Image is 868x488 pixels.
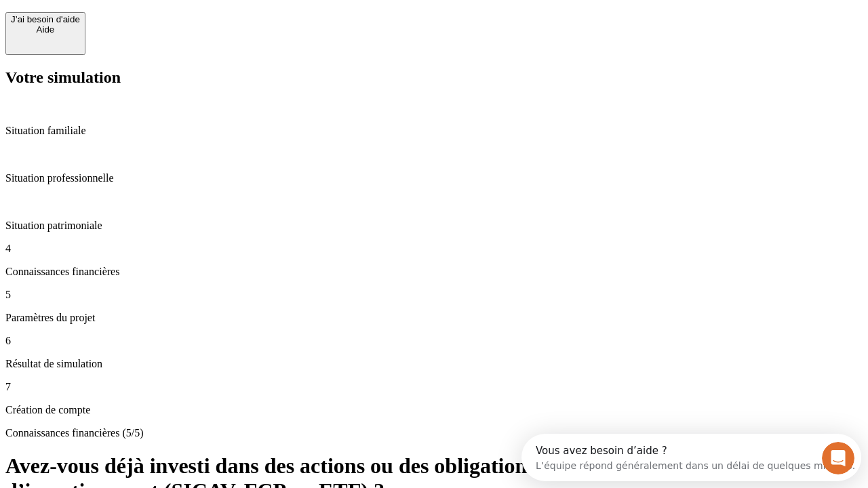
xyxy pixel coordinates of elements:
[5,427,863,439] p: Connaissances financières (5/5)
[822,442,854,474] iframe: Intercom live chat
[5,172,863,184] p: Situation professionnelle
[5,335,863,347] p: 6
[5,289,863,301] p: 5
[5,5,374,43] div: Ouvrir le Messenger Intercom
[5,381,863,393] p: 7
[5,125,863,137] p: Situation familiale
[11,24,80,35] div: Aide
[11,14,80,24] div: J’ai besoin d'aide
[14,12,334,22] div: Vous avez besoin d’aide ?
[5,12,85,55] button: J’ai besoin d'aideAide
[5,243,863,255] p: 4
[5,266,863,278] p: Connaissances financières
[5,312,863,324] p: Paramètres du projet
[5,404,863,416] p: Création de compte
[521,434,861,481] iframe: Intercom live chat discovery launcher
[5,358,863,370] p: Résultat de simulation
[5,220,863,232] p: Situation patrimoniale
[5,68,863,87] h2: Votre simulation
[14,22,334,37] div: L’équipe répond généralement dans un délai de quelques minutes.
